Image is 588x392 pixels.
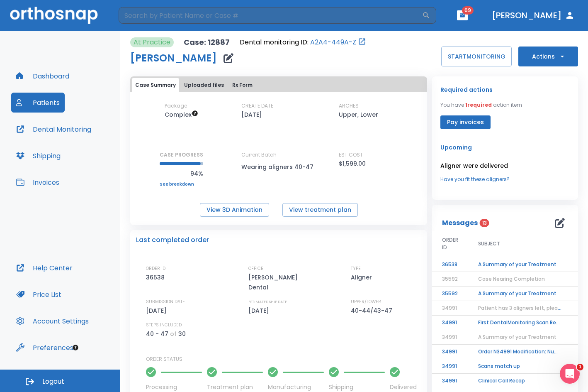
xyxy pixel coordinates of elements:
td: Order N34991 Modification: Number of requested steps! [468,345,572,359]
p: Current Batch [241,151,316,159]
span: 34991 [442,333,457,341]
div: Open patient in dental monitoring portal [240,37,366,47]
p: Delivered [390,383,417,392]
h1: [PERSON_NAME] [130,53,217,63]
p: UPPER/LOWER [351,298,381,306]
p: Required actions [440,85,493,95]
p: ORDER ID [146,265,165,272]
p: TYPE [351,265,361,272]
p: Upper, Lower [339,110,378,120]
a: See breakdown [160,182,203,187]
img: Orthosnap [10,7,98,24]
button: Rx Form [229,78,256,92]
span: 69 [462,6,474,15]
p: [DATE] [248,306,272,316]
p: STEPS INCLUDED [146,321,182,329]
span: 1 required [465,101,492,108]
button: Patients [11,93,65,113]
p: Dental monitoring ID: [240,37,309,47]
input: Search by Patient Name or Case # [119,7,422,24]
button: Help Center [11,258,78,278]
p: ORDER STATUS [146,355,421,363]
span: 1 [577,364,583,370]
button: Dashboard [11,66,74,86]
p: [DATE] [241,110,262,120]
p: Package [165,102,187,110]
td: 34991 [432,345,468,359]
td: 34991 [432,374,468,388]
p: Processing [146,383,202,392]
p: 94% [160,169,203,179]
p: 36538 [146,272,168,282]
button: Preferences [11,338,78,358]
p: SUBMISSION DATE [146,298,185,306]
a: Account Settings [11,311,94,331]
p: Shipping [329,383,385,392]
button: STARTMONITORING [441,47,512,66]
button: View treatment plan [282,203,358,217]
span: Case Nearing Completion [478,275,545,282]
iframe: Intercom live chat [560,364,580,384]
button: Price List [11,284,66,304]
button: Invoices [11,172,64,192]
td: A Summary of your Treatment [468,287,572,301]
p: [DATE] [146,306,170,316]
p: 40 - 47 [146,329,168,339]
p: $1,599.00 [339,159,366,169]
p: of [170,329,177,339]
p: Upcoming [440,142,570,152]
p: Aligner were delivered [440,161,570,171]
td: A Summary of your Treatment [468,257,572,272]
button: Actions [518,47,578,66]
a: A2A4-449A-Z [310,37,356,47]
button: Pay invoices [440,115,491,129]
button: Dental Monitoring [11,119,96,139]
button: Uploaded files [181,78,227,92]
p: Messages [442,218,478,228]
span: 35592 [442,275,458,282]
div: Tooltip anchor [72,344,79,351]
td: 36538 [432,257,468,272]
p: Wearing aligners 40-47 [241,162,316,172]
p: Treatment plan [207,383,263,392]
td: First DentalMonitoring Scan Review! [468,316,572,330]
p: 30 [178,329,186,339]
div: tabs [132,78,425,92]
p: Last completed order [136,235,209,245]
td: 35592 [432,287,468,301]
p: OFFICE [248,265,263,272]
span: A Summary of your Treatment [478,333,556,341]
button: [PERSON_NAME] [488,8,578,23]
button: View 3D Animation [200,203,269,217]
a: Have you fit these aligners? [440,176,570,183]
span: SUBJECT [478,240,500,247]
td: Scans match up [468,359,572,374]
p: EST COST [339,151,363,159]
span: Logout [42,377,64,386]
p: You have action item [440,101,522,109]
p: Case: 12887 [184,37,230,47]
p: Manufacturing [268,383,324,392]
span: Up to 50 Steps (100 aligners) [165,110,198,119]
p: 40-44/43-47 [351,306,395,316]
span: 13 [480,219,489,227]
td: Clinical Call Recap [468,374,572,388]
p: ARCHES [339,102,359,110]
p: [PERSON_NAME] Dental [248,272,319,292]
td: 34991 [432,316,468,330]
p: CREATE DATE [241,102,273,110]
p: At Practice [134,37,170,47]
p: Aligner [351,272,375,282]
span: 34991 [442,304,457,311]
p: ESTIMATED SHIP DATE [248,298,287,306]
p: CASE PROGRESS [160,151,203,159]
td: 34991 [432,359,468,374]
span: ORDER ID [442,236,458,251]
